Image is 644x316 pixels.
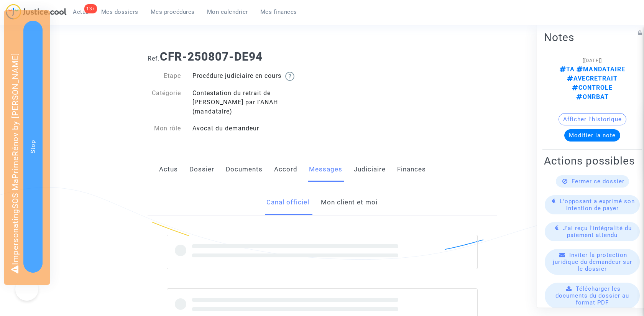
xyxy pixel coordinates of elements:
div: Etape [142,71,187,81]
a: 137Actus [67,6,95,18]
h2: Notes [544,31,641,44]
span: L'opposant a exprimé son intention de payer [560,198,635,212]
a: Dossier [189,157,214,182]
div: 137 [84,4,97,13]
span: Mes dossiers [101,8,138,15]
span: ONRBAT [576,93,609,100]
span: Stop [30,140,36,153]
div: Mon rôle [142,124,187,133]
button: Modifier la note [564,129,620,142]
span: [[DATE]] [583,58,602,63]
div: Impersonating [4,10,50,285]
span: MANDATAIRE [575,66,625,73]
iframe: Help Scout Beacon - Open [15,278,38,301]
div: Avocat du demandeur [187,124,322,133]
a: Mon calendrier [201,6,254,18]
span: Inviter la protection juridique du demandeur sur le dossier [553,252,632,272]
a: Finances [397,157,426,182]
a: Mes dossiers [95,6,145,18]
img: jc-logo.svg [6,4,67,20]
span: Actus [73,8,89,15]
span: TA [560,66,575,73]
a: Canal officiel [266,190,309,215]
span: Mon calendrier [207,8,248,15]
span: Télécharger les documents du dossier au format PDF [555,285,629,306]
span: J'ai reçu l'intégralité du paiement attendu [563,225,632,239]
a: Judiciaire [354,157,386,182]
span: CONTROLE [572,84,613,91]
a: Mes procédures [145,6,201,18]
a: Accord [274,157,297,182]
button: Stop [23,21,43,273]
a: Messages [309,157,342,182]
a: Mon client et moi [321,190,378,215]
span: AVECRETRAIT [567,75,618,82]
div: Procédure judiciaire en cours [187,71,322,81]
button: Afficher l'historique [559,113,626,125]
a: Mes finances [254,6,303,18]
div: Catégorie [142,89,187,116]
span: Mes procédures [151,8,195,15]
b: CFR-250807-DE94 [160,50,263,63]
span: Fermer ce dossier [572,178,624,185]
img: help.svg [285,72,294,81]
span: Ref. [148,55,160,62]
h2: Actions possibles [544,154,641,168]
a: Documents [226,157,263,182]
div: Contestation du retrait de [PERSON_NAME] par l'ANAH (mandataire) [187,89,322,116]
a: Actus [159,157,178,182]
span: Mes finances [260,8,297,15]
